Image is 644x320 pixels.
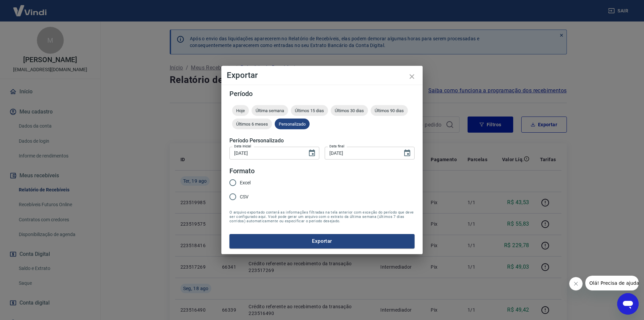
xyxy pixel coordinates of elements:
[232,119,272,129] div: Últimos 6 meses
[227,71,417,79] h4: Exportar
[404,68,420,85] button: close
[585,276,639,290] iframe: Mensagem da empresa
[240,179,251,186] span: Excel
[400,146,414,160] button: Choose date, selected date is 19 de ago de 2025
[275,122,310,127] span: Personalizado
[4,5,56,10] span: Olá! Precisa de ajuda?
[371,105,408,116] div: Últimos 90 dias
[229,234,415,248] button: Exportar
[329,144,344,149] label: Data final
[240,193,249,200] span: CSV
[291,108,328,113] span: Últimos 15 dias
[229,90,415,97] h5: Período
[232,122,272,127] span: Últimos 6 meses
[331,108,368,113] span: Últimos 30 dias
[229,147,303,159] input: DD/MM/YYYY
[232,105,249,116] div: Hoje
[234,144,251,149] label: Data inicial
[229,137,415,144] h5: Período Personalizado
[569,277,583,290] iframe: Fechar mensagem
[275,119,310,129] div: Personalizado
[232,108,249,113] span: Hoje
[291,105,328,116] div: Últimos 15 dias
[252,105,288,116] div: Última semana
[331,105,368,116] div: Últimos 30 dias
[325,147,398,159] input: DD/MM/YYYY
[229,210,415,223] span: O arquivo exportado conterá as informações filtradas na tela anterior com exceção do período que ...
[371,108,408,113] span: Últimos 90 dias
[229,166,255,176] legend: Formato
[617,293,639,315] iframe: Botão para abrir a janela de mensagens
[252,108,288,113] span: Última semana
[305,146,319,160] button: Choose date, selected date is 18 de ago de 2025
